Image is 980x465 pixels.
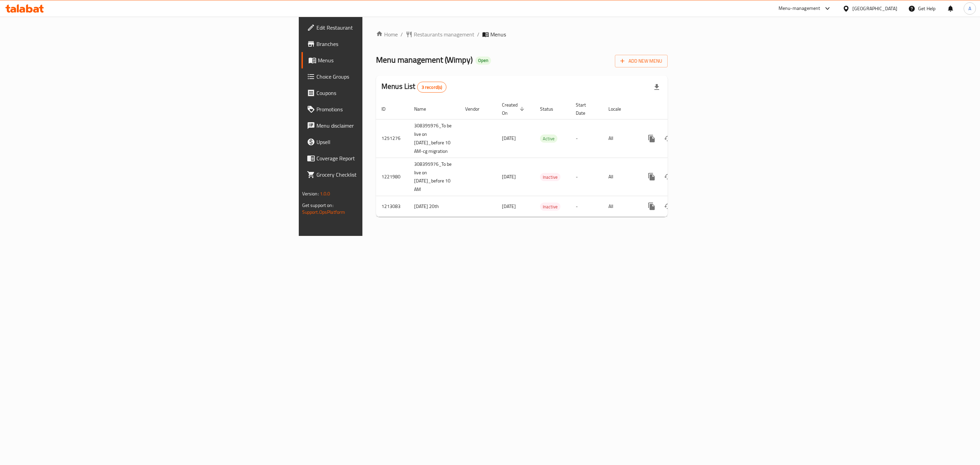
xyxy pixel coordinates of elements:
[608,105,630,113] span: Locale
[301,19,462,36] a: Edit Restaurant
[301,101,462,117] a: Promotions
[301,68,462,85] a: Choice Groups
[643,198,660,214] button: more
[540,203,560,211] span: Inactive
[968,5,971,12] span: A
[570,119,603,158] td: -
[475,58,491,63] span: Open
[316,89,457,97] span: Coupons
[320,189,330,198] span: 1.0.0
[502,134,516,143] span: [DATE]
[318,56,457,64] span: Menus
[502,101,526,117] span: Created On
[417,82,447,93] div: Total records count
[316,171,457,179] span: Grocery Checklist
[603,196,638,217] td: All
[302,189,319,198] span: Version:
[603,119,638,158] td: All
[316,122,457,130] span: Menu disclaimer
[502,202,516,211] span: [DATE]
[302,201,333,210] span: Get support on:
[302,208,345,217] a: Support.OpsPlatform
[301,36,462,52] a: Branches
[475,57,491,65] div: Open
[376,30,668,38] nav: breadcrumb
[852,5,897,12] div: [GEOGRAPHIC_DATA]
[779,4,820,13] div: Menu-management
[643,169,660,185] button: more
[576,101,595,117] span: Start Date
[376,99,714,217] table: enhanced table
[540,173,560,181] span: Inactive
[301,134,462,150] a: Upsell
[418,84,446,91] span: 3 record(s)
[465,105,488,113] span: Vendor
[660,169,676,185] button: Change Status
[301,52,462,68] a: Menus
[477,30,479,38] li: /
[570,158,603,196] td: -
[316,23,457,32] span: Edit Restaurant
[620,57,662,65] span: Add New Menu
[540,203,560,211] div: Inactive
[414,105,435,113] span: Name
[301,150,462,166] a: Coverage Report
[615,55,668,67] button: Add New Menu
[638,99,714,119] th: Actions
[316,138,457,146] span: Upsell
[316,154,457,162] span: Coverage Report
[643,130,660,147] button: more
[540,134,557,143] div: Active
[570,196,603,217] td: -
[301,166,462,183] a: Grocery Checklist
[660,130,676,147] button: Change Status
[301,117,462,134] a: Menu disclaimer
[603,158,638,196] td: All
[316,73,457,81] span: Choice Groups
[660,198,676,214] button: Change Status
[649,79,665,95] div: Export file
[540,135,557,143] span: Active
[316,105,457,113] span: Promotions
[540,105,562,113] span: Status
[381,81,446,93] h2: Menus List
[490,30,506,38] span: Menus
[502,172,516,181] span: [DATE]
[316,40,457,48] span: Branches
[301,85,462,101] a: Coupons
[381,105,394,113] span: ID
